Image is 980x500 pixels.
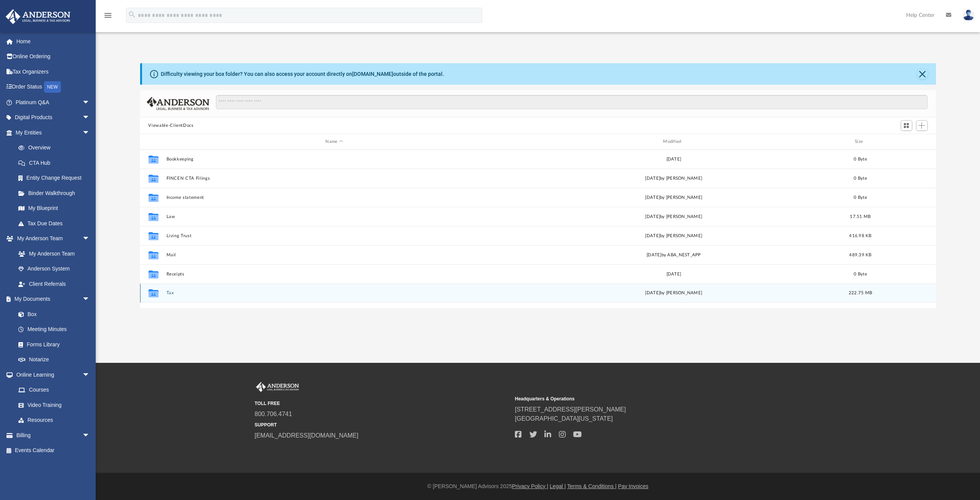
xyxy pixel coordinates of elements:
span: 0 Byte [854,195,867,200]
a: My Documentsarrow_drop_down [5,292,98,307]
div: id [143,138,162,145]
span: 222.75 MB [848,291,872,295]
span: arrow_drop_down [82,95,98,110]
a: menu [103,15,113,20]
a: Overview [11,140,101,156]
div: by [PERSON_NAME] [506,290,842,297]
a: Online Ordering [5,49,101,64]
a: Meeting Minutes [11,322,98,337]
div: Size [845,138,875,145]
button: Tax [166,290,502,295]
a: My Anderson Team [11,246,94,261]
span: arrow_drop_down [82,125,98,141]
div: [DATE] by [PERSON_NAME] [506,213,842,220]
i: menu [103,11,113,20]
a: Courses [11,382,98,398]
a: Binder Walkthrough [11,185,101,201]
small: TOLL FREE [255,400,510,407]
button: Switch to Grid View [901,120,912,131]
button: Close [917,69,928,79]
button: Viewable-ClientDocs [148,122,193,129]
button: Add [916,120,928,131]
span: [DATE] [645,291,660,295]
a: Box [11,307,94,322]
span: arrow_drop_down [82,367,98,383]
span: arrow_drop_down [82,110,98,126]
img: User Pic [963,10,974,21]
a: My Blueprint [11,201,98,216]
a: Order StatusNEW [5,79,101,95]
div: © [PERSON_NAME] Advisors 2025 [96,482,980,490]
a: CTA Hub [11,155,101,170]
a: [EMAIL_ADDRESS][DOMAIN_NAME] [255,432,358,439]
a: Billingarrow_drop_down [5,428,101,443]
a: My Anderson Teamarrow_drop_down [5,231,98,246]
span: 489.39 KB [849,253,871,257]
i: search [128,10,136,19]
a: Notarize [11,352,98,367]
button: Bookkeeping [166,157,502,162]
a: Terms & Conditions | [567,483,617,489]
a: Tax Organizers [5,64,101,79]
a: 800.706.4741 [255,411,292,417]
button: Receipts [166,272,502,277]
span: arrow_drop_down [82,231,98,247]
a: My Entitiesarrow_drop_down [5,125,101,140]
div: Modified [505,138,841,145]
div: [DATE] [506,271,842,278]
span: 416.98 KB [849,234,871,238]
a: Pay Invoices [618,483,648,489]
a: Video Training [11,397,94,413]
a: Events Calendar [5,443,101,458]
a: Online Learningarrow_drop_down [5,367,98,382]
a: Tax Due Dates [11,216,101,231]
span: arrow_drop_down [82,428,98,443]
div: id [879,138,933,145]
a: [STREET_ADDRESS][PERSON_NAME] [515,406,626,413]
div: Name [166,138,502,145]
a: Digital Productsarrow_drop_down [5,110,101,125]
div: [DATE] [506,156,842,163]
button: Income statement [166,195,502,200]
div: grid [140,149,936,308]
span: 0 Byte [854,176,867,180]
a: Resources [11,413,98,428]
img: Anderson Advisors Platinum Portal [3,9,73,24]
span: 17.51 MB [850,215,871,219]
div: Difficulty viewing your box folder? You can also access your account directly on outside of the p... [161,70,444,78]
a: Platinum Q&Aarrow_drop_down [5,95,101,110]
a: Anderson System [11,261,98,277]
div: NEW [44,81,61,93]
a: Forms Library [11,337,94,352]
div: [DATE] by [PERSON_NAME] [506,175,842,182]
a: Home [5,34,101,49]
div: [DATE] by ABA_NEST_APP [506,252,842,259]
img: Anderson Advisors Platinum Portal [255,382,301,392]
button: Living Trust [166,233,502,238]
div: [DATE] by [PERSON_NAME] [506,233,842,239]
input: Search files and folders [216,95,927,110]
button: Mail [166,252,502,257]
a: Privacy Policy | [512,483,549,489]
span: arrow_drop_down [82,292,98,307]
a: [GEOGRAPHIC_DATA][US_STATE] [515,415,613,422]
span: 0 Byte [854,157,867,161]
span: 0 Byte [854,272,867,276]
a: [DOMAIN_NAME] [352,71,393,77]
a: Entity Change Request [11,170,101,186]
button: Law [166,214,502,219]
small: SUPPORT [255,421,510,428]
button: FINCEN CTA Filings [166,176,502,181]
div: [DATE] by [PERSON_NAME] [506,194,842,201]
a: Client Referrals [11,276,98,292]
small: Headquarters & Operations [515,395,770,402]
a: Legal | [550,483,566,489]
